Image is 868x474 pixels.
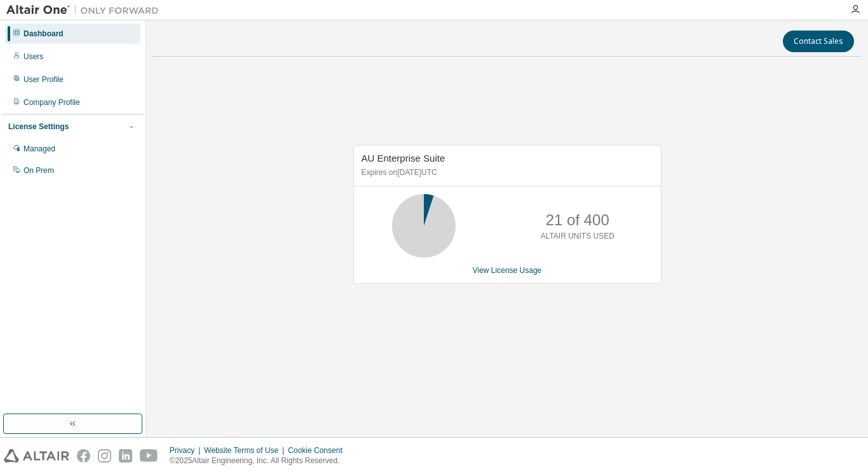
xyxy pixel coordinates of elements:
[546,209,609,231] p: 21 of 400
[288,445,349,456] div: Cookie Consent
[4,449,69,463] img: altair_logo.svg
[24,29,64,39] div: Dashboard
[204,445,288,456] div: Website Terms of Use
[541,231,614,242] p: ALTAIR UNITS USED
[24,52,43,62] div: Users
[24,97,80,108] div: Company Profile
[119,449,132,463] img: linkedin.svg
[24,165,54,176] div: On Prem
[77,449,90,463] img: facebook.svg
[8,122,69,132] div: License Settings
[6,4,165,17] img: Altair One
[473,266,542,275] a: View License Usage
[362,153,445,164] span: AU Enterprise Suite
[170,456,350,466] p: © 2025 Altair Engineering, Inc. All Rights Reserved.
[783,31,854,52] button: Contact Sales
[362,167,650,178] p: Expires on [DATE] UTC
[98,449,111,463] img: instagram.svg
[170,445,204,456] div: Privacy
[24,144,55,154] div: Managed
[140,449,158,463] img: youtube.svg
[24,74,64,85] div: User Profile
